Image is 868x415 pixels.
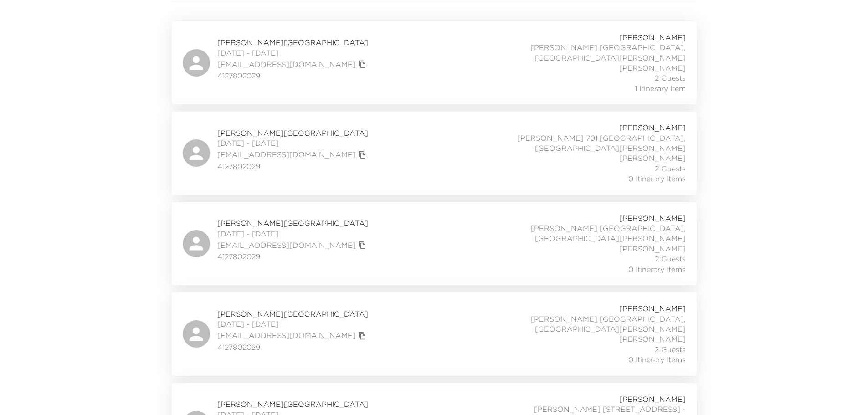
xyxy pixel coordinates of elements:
span: [PERSON_NAME] [619,334,686,344]
span: [PERSON_NAME][GEOGRAPHIC_DATA] [217,399,369,409]
a: [EMAIL_ADDRESS][DOMAIN_NAME] [217,149,356,159]
span: [DATE] - [DATE] [217,229,369,239]
a: [PERSON_NAME][GEOGRAPHIC_DATA][DATE] - [DATE][EMAIL_ADDRESS][DOMAIN_NAME]copy primary member emai... [172,21,697,104]
span: [PERSON_NAME] [619,303,686,313]
span: [PERSON_NAME] [GEOGRAPHIC_DATA], [GEOGRAPHIC_DATA][PERSON_NAME] [484,223,686,244]
span: 4127802029 [217,251,369,261]
a: [EMAIL_ADDRESS][DOMAIN_NAME] [217,240,356,250]
span: 1 Itinerary Item [635,83,686,93]
span: 2 Guests [655,164,686,174]
span: [PERSON_NAME] [GEOGRAPHIC_DATA], [GEOGRAPHIC_DATA][PERSON_NAME] [484,314,686,334]
span: 0 Itinerary Items [628,264,686,274]
a: [PERSON_NAME][GEOGRAPHIC_DATA][DATE] - [DATE][EMAIL_ADDRESS][DOMAIN_NAME]copy primary member emai... [172,112,697,195]
span: [DATE] - [DATE] [217,48,369,58]
span: [DATE] - [DATE] [217,138,369,148]
span: [PERSON_NAME] [619,153,686,163]
span: [PERSON_NAME] [619,244,686,254]
span: [DATE] - [DATE] [217,319,369,329]
button: copy primary member email [356,149,369,161]
span: 0 Itinerary Items [628,174,686,184]
span: [PERSON_NAME][GEOGRAPHIC_DATA] [217,218,369,228]
a: [PERSON_NAME][GEOGRAPHIC_DATA][DATE] - [DATE][EMAIL_ADDRESS][DOMAIN_NAME]copy primary member emai... [172,202,697,285]
span: [PERSON_NAME] [619,394,686,404]
button: copy primary member email [356,58,369,71]
a: [EMAIL_ADDRESS][DOMAIN_NAME] [217,330,356,340]
span: [PERSON_NAME][GEOGRAPHIC_DATA] [217,128,369,138]
span: [PERSON_NAME] [619,32,686,42]
span: [PERSON_NAME] [619,213,686,223]
button: copy primary member email [356,239,369,251]
button: copy primary member email [356,329,369,342]
a: [EMAIL_ADDRESS][DOMAIN_NAME] [217,59,356,69]
span: 2 Guests [655,344,686,354]
span: 4127802029 [217,161,369,171]
span: 4127802029 [217,342,369,352]
span: [PERSON_NAME] 701 [GEOGRAPHIC_DATA], [GEOGRAPHIC_DATA][PERSON_NAME] [484,133,686,154]
span: 0 Itinerary Items [628,354,686,364]
span: [PERSON_NAME] [GEOGRAPHIC_DATA], [GEOGRAPHIC_DATA][PERSON_NAME] [484,42,686,63]
span: 2 Guests [655,73,686,83]
a: [PERSON_NAME][GEOGRAPHIC_DATA][DATE] - [DATE][EMAIL_ADDRESS][DOMAIN_NAME]copy primary member emai... [172,292,697,375]
span: [PERSON_NAME][GEOGRAPHIC_DATA] [217,37,369,47]
span: [PERSON_NAME] [619,123,686,133]
span: [PERSON_NAME][GEOGRAPHIC_DATA] [217,309,369,319]
span: [PERSON_NAME] [619,63,686,73]
span: 4127802029 [217,71,369,81]
span: 2 Guests [655,254,686,264]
